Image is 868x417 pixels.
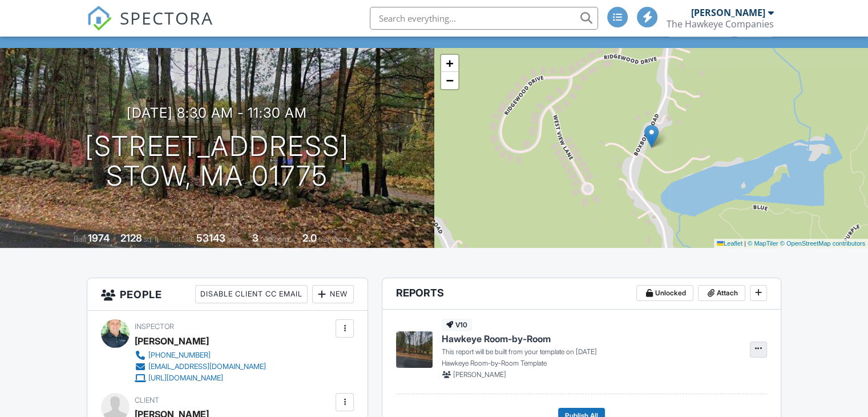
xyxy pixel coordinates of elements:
div: 3 [252,232,259,244]
span: bathrooms [318,235,351,243]
div: [PERSON_NAME] [691,7,765,18]
div: 1974 [88,232,110,244]
span: sq.ft. [227,235,241,243]
span: Lot Size [171,235,195,243]
div: New [312,285,354,303]
img: Marker [644,125,659,148]
div: The Hawkeye Companies [667,18,774,30]
div: [PHONE_NUMBER] [148,351,211,360]
div: 2128 [120,232,142,244]
span: sq. ft. [144,235,160,243]
div: [URL][DOMAIN_NAME] [148,374,223,383]
input: Search everything... [370,7,598,30]
h3: [DATE] 8:30 am - 11:30 am [127,105,307,121]
h1: [STREET_ADDRESS] Stow, MA 01775 [85,131,349,192]
a: [URL][DOMAIN_NAME] [135,372,266,384]
a: [PHONE_NUMBER] [135,350,266,361]
h3: People [87,278,368,311]
span: bedrooms [260,235,292,243]
div: [PERSON_NAME] [135,332,209,350]
a: Zoom in [441,55,458,72]
div: Disable Client CC Email [195,285,308,303]
span: | [744,240,746,247]
span: Built [74,235,86,243]
div: Client View [669,21,732,37]
a: Zoom out [441,72,458,89]
a: [EMAIL_ADDRESS][DOMAIN_NAME] [135,361,266,372]
span: Client [135,396,159,404]
span: SPECTORA [120,6,213,30]
div: 53143 [196,232,225,244]
span: + [446,56,453,70]
a: SPECTORA [87,15,213,39]
img: The Best Home Inspection Software - Spectora [87,6,112,31]
a: © OpenStreetMap contributors [780,240,865,247]
div: [EMAIL_ADDRESS][DOMAIN_NAME] [148,362,266,371]
span: − [446,73,453,87]
a: Leaflet [717,240,742,247]
div: 2.0 [302,232,317,244]
a: © MapTiler [748,240,778,247]
span: Inspector [135,322,174,331]
div: More [736,21,773,37]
